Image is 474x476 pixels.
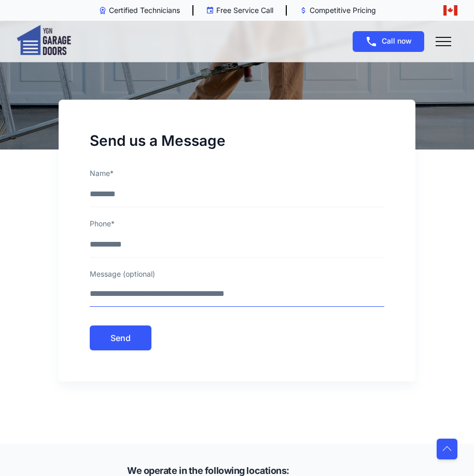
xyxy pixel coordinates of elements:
img: logo [17,25,71,58]
label: Phone* [90,219,384,229]
label: Name* [90,168,384,179]
a: Call now [353,31,424,52]
h3: Send us a Message [90,131,384,152]
p: Certified Technicians [109,5,180,16]
button: Send [90,325,151,350]
p: Competitive Pricing [310,5,376,16]
label: Message (optional) [90,269,384,279]
p: Free Service Call [216,5,273,16]
span: Call now [382,36,412,45]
